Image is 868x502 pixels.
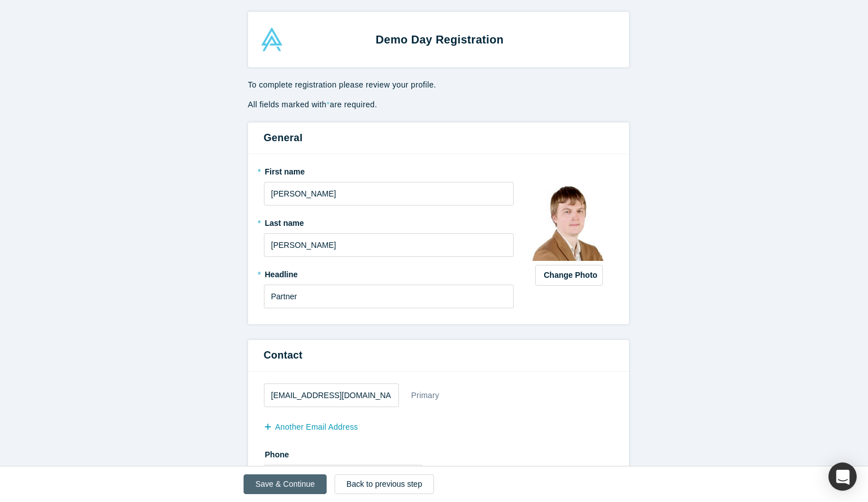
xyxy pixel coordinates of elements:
img: Profile user default [530,182,609,261]
p: All fields marked with are required. [248,99,629,111]
img: Alchemist Accelerator Logo [260,28,284,51]
button: Save & Continue [244,474,327,494]
label: Last name [264,213,514,229]
input: Partner, CEO [264,285,514,308]
label: First name [264,162,514,178]
button: Change Photo [535,265,603,286]
p: To complete registration please review your profile. [248,75,629,91]
h3: Contact [264,348,613,363]
label: Headline [264,265,514,281]
label: Phone [264,445,613,461]
a: Back to previous step [335,474,434,494]
h3: General [264,130,613,146]
strong: Demo Day Registration [376,33,504,46]
button: another Email Address [264,417,370,437]
div: Primary [411,386,440,405]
